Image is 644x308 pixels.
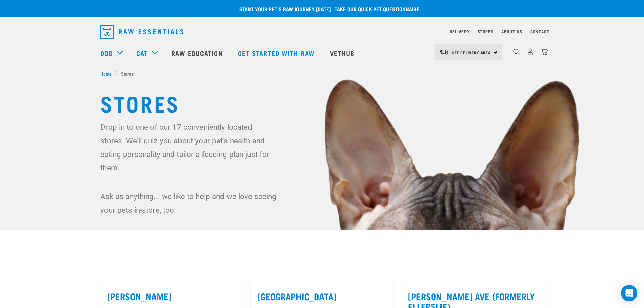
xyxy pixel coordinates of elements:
[100,70,112,77] span: Home
[541,48,548,55] img: home-icon@2x.png
[501,30,522,33] a: About Us
[450,30,469,33] a: Delivery
[439,49,449,55] img: van-moving.png
[335,7,421,10] a: take our quick pet questionnaire.
[100,91,544,115] h1: Stores
[95,22,549,41] nav: dropdown navigation
[231,40,323,67] a: Get started with Raw
[165,40,231,67] a: Raw Education
[513,49,520,55] img: home-icon-1@2x.png
[100,70,544,77] nav: breadcrumbs
[100,190,278,217] p: Ask us anything... we like to help and we love seeing your pets in-store, too!
[136,48,148,58] a: Cat
[478,30,494,33] a: Stores
[258,291,386,302] label: [GEOGRAPHIC_DATA]
[100,70,115,77] a: Home
[100,120,278,174] p: Drop in to one of our 17 conveniently located stores. We'll quiz you about your pet's health and ...
[323,40,363,67] a: Vethub
[107,291,236,302] label: [PERSON_NAME]
[621,285,637,301] div: Open Intercom Messenger
[452,51,491,54] span: Set Delivery Area
[100,48,113,58] a: Dog
[527,48,534,55] img: user.png
[100,25,183,39] img: Raw Essentials Logo
[530,30,549,33] a: Contact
